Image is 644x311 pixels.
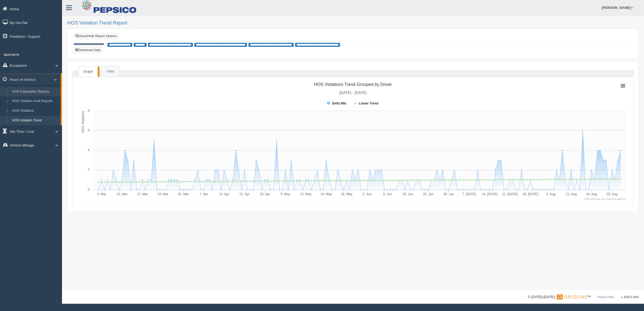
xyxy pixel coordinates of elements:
tspan: 11. Aug [566,192,577,196]
h2: HOS Violation Trend Report [67,20,639,26]
tspan: 19. May [320,192,332,196]
a: HOS Violation Audit Reports [10,96,61,106]
tspan: [DATE] - [DATE] [340,90,367,95]
a: Data [102,66,119,77]
tspan: 24. Mar [157,192,168,196]
tspan: 2. Jun [363,192,372,196]
tspan: 7. Apr [199,192,208,196]
img: Gridline [557,294,587,300]
a: Privacy Policy [597,296,614,299]
tspan: 25. Aug [607,192,618,196]
tspan: 21. [DATE] [502,192,518,196]
text: 4 [88,148,89,152]
a: HOS Violations [10,106,61,116]
tspan: 17. Mar [137,192,148,196]
text: 8 [88,109,89,113]
tspan: Linear Trend [359,102,378,105]
span: v. 2025.5.2403 [621,296,639,299]
tspan: 18. Aug [586,192,597,196]
text: 0 [88,188,89,191]
tspan: HOS Violations Trend Grouped by Driver [314,82,392,87]
tspan: 5. May [281,192,290,196]
tspan: 4. Aug [546,192,555,196]
tspan: 7. [DATE] [462,192,476,196]
tspan: 26. May [341,192,352,196]
a: Graph [78,66,98,77]
tspan: 28. [DATE] [522,192,538,196]
tspan: 16. Jun [403,192,413,196]
tspan: 10. Mar [117,192,128,196]
tspan: 14. Apr [219,192,229,196]
tspan: 31. Mar [178,192,189,196]
tspan: 12. May [300,192,311,196]
tspan: 3. Mar [97,192,106,196]
button: Download Data [74,47,102,53]
text: 6 [88,128,89,132]
text: 2 [88,168,89,172]
tspan: 23. Jun [423,192,434,196]
tspan: 21. Apr [239,192,250,196]
tspan: 30. Jun [443,192,454,196]
div: © [DATE]-[DATE] - ™ [528,294,639,300]
tspan: HOS Violations [81,111,85,133]
tspan: 9. Jun [383,192,392,196]
tspan: 28. Apr [260,192,270,196]
a: Show/Hide Report Options [74,33,119,39]
tspan: 14. [DATE] [482,192,497,196]
a: HOS Explanation Reports [10,87,61,97]
tspan: Delta Mkt [332,102,346,105]
tspan: Click and Drag your mouse to zoom in. [584,198,626,200]
a: HOS Violation Trend [10,116,61,125]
